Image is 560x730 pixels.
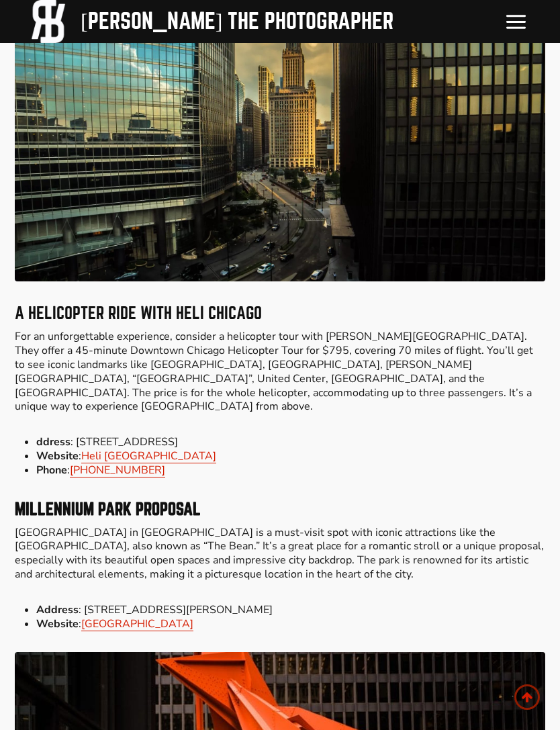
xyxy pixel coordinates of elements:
a: Scroll to top [514,684,540,710]
strong: Phone [36,463,67,477]
h3: A Helicopter Ride with Heli Chicago [15,306,546,322]
strong: Address [36,602,79,617]
strong: Millennium Park Proposal [15,501,201,518]
strong: Website [36,617,79,631]
a: Heli [GEOGRAPHIC_DATA] [81,449,216,463]
li: : [STREET_ADDRESS][PERSON_NAME] [36,603,546,617]
p: For an unforgettable experience, consider a helicopter tour with [PERSON_NAME][GEOGRAPHIC_DATA]. ... [15,330,546,414]
button: Open menu [498,6,533,37]
strong: ddress [36,435,71,449]
li: : [36,617,546,631]
li: : [STREET_ADDRESS] [36,435,546,449]
p: [GEOGRAPHIC_DATA] in [GEOGRAPHIC_DATA] is a must-visit spot with iconic attractions like the [GEO... [15,526,546,582]
li: : [36,463,546,477]
div: [PERSON_NAME] the Photographer [81,9,393,34]
a: [GEOGRAPHIC_DATA] [81,617,193,631]
a: [PHONE_NUMBER] [70,463,165,477]
strong: Website [36,449,79,463]
li: : [36,449,546,463]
